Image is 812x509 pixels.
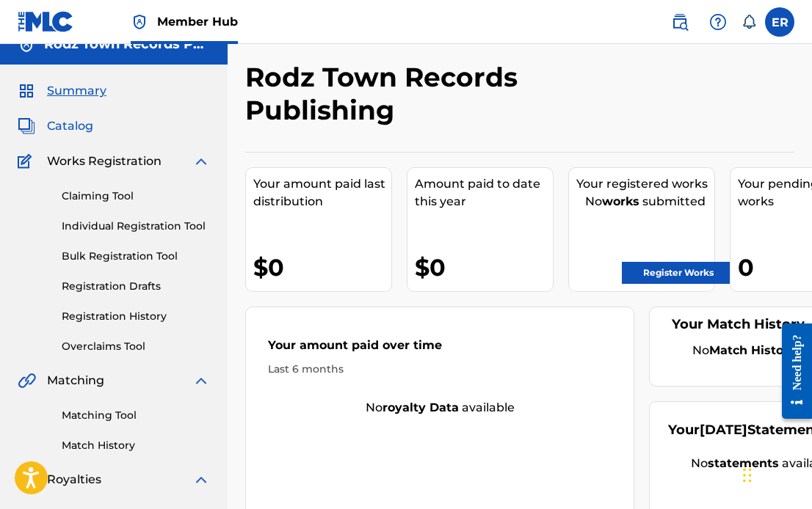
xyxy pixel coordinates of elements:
h2: Rodz Town Records Publishing [245,61,668,127]
div: User Menu [765,7,794,37]
img: expand [192,372,210,389]
span: Summary [47,82,106,100]
div: Amount paid to date this year [415,175,553,210]
img: search [671,13,689,31]
span: Royalties [47,471,101,488]
h5: Rodz Town Records Publishing [44,36,210,53]
iframe: Resource Center [771,312,812,431]
div: $0 [253,251,391,284]
img: help [709,13,727,31]
a: CatalogCatalog [18,117,93,135]
div: Help [703,7,733,37]
span: Catalog [47,117,93,135]
a: Matching Tool [62,408,210,423]
a: Claiming Tool [62,188,210,204]
img: expand [192,471,210,488]
span: Works Registration [47,153,162,170]
img: MLC Logo [18,11,74,32]
img: Accounts [18,36,35,54]
img: Catalog [18,117,35,135]
img: Works Registration [18,153,37,170]
img: Top Rightsholder [131,13,148,31]
a: Registration Drafts [62,279,210,294]
strong: works [602,194,639,208]
strong: royalty data [383,400,459,414]
div: Last 6 months [268,362,612,377]
div: Your registered works [576,175,714,193]
img: Matching [18,372,36,389]
a: Register Works [622,262,735,284]
img: Summary [18,82,35,100]
iframe: Chat Widget [739,439,812,509]
strong: statements [708,456,779,470]
img: expand [192,153,210,170]
a: Individual Registration Tool [62,219,210,234]
a: SummarySummary [18,82,106,100]
a: Match History [62,438,210,453]
span: Matching [47,372,104,389]
div: No available [246,399,634,417]
div: $0 [415,251,553,284]
a: Registration History [62,309,210,324]
a: Bulk Registration Tool [62,249,210,264]
div: Notifications [742,15,756,29]
div: Your amount paid over time [268,337,612,362]
span: Member Hub [157,13,238,30]
a: Public Search [665,7,695,37]
strong: Match History [709,343,796,357]
div: Your amount paid last distribution [253,175,391,210]
a: Overclaims Tool [62,339,210,354]
div: Drag [743,453,752,497]
span: [DATE] [700,422,747,438]
div: No submitted [576,193,714,210]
